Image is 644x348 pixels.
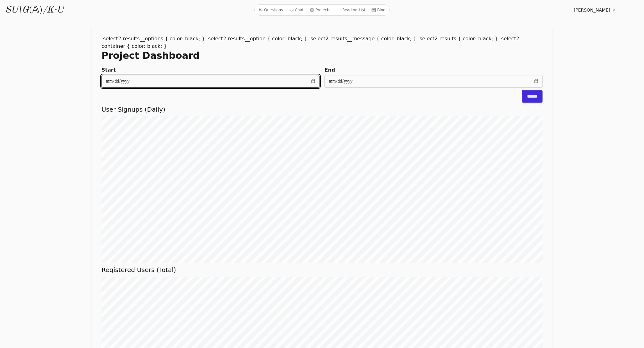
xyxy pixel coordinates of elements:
label: End [325,66,543,74]
span: [PERSON_NAME] [574,7,610,13]
a: Reading List [334,6,368,14]
div: User Signups (Daily) [101,105,543,263]
a: Projects [307,6,333,14]
summary: [PERSON_NAME] [574,7,616,13]
a: SU\G(𝔸)/K·U [5,4,64,16]
i: SU\G [5,5,29,15]
a: Questions [256,6,285,14]
i: /K·U [43,5,64,15]
a: Blog [369,6,388,14]
label: Start [101,66,319,74]
h1: Project Dashboard [101,50,543,61]
a: Chat [287,6,306,14]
